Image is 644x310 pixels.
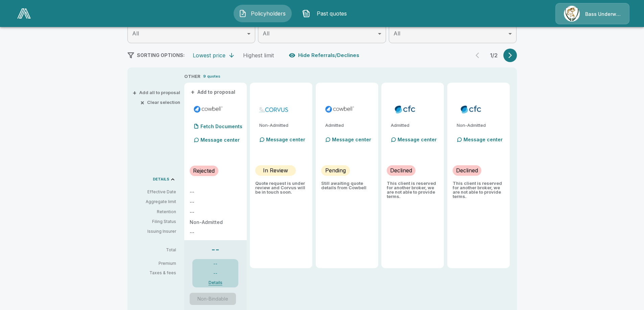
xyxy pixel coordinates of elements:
[234,5,292,22] button: Policyholders IconPolicyholders
[302,9,310,18] img: Past quotes Icon
[133,189,176,195] p: Effective Date
[184,73,200,80] p: OTHER
[211,246,219,254] p: --
[213,271,217,275] p: --
[133,248,182,252] p: Total
[190,210,241,215] p: --
[132,30,139,37] span: All
[133,261,182,265] p: Premium
[190,220,241,225] p: Non-Admitted
[297,5,355,22] button: Past quotes IconPast quotes
[190,88,237,96] button: +Add to proposal
[137,52,185,58] span: SORTING OPTIONS:
[133,271,182,275] p: Taxes & fees
[133,90,137,95] span: +
[213,262,217,266] p: --
[153,177,169,181] p: DETAILS
[391,123,438,128] p: Admitted
[133,219,176,225] p: Filing Status
[133,199,176,205] p: Aggregate limit
[193,52,225,59] div: Lowest price
[393,30,400,37] span: All
[133,209,176,215] p: Retention
[190,230,241,235] p: --
[142,100,180,105] button: ×Clear selection
[259,123,307,128] p: Non-Admitted
[455,104,487,114] img: cfccyber
[255,181,307,194] p: Quote request is under review and Corvus will be in touch soon.
[190,293,241,305] span: Quote is a non-bindable indication
[140,100,144,105] span: ×
[266,136,305,143] p: Message center
[287,49,362,62] button: Hide Referrals/Declines
[487,53,501,58] p: 1 / 2
[200,124,242,129] p: Fetch Documents
[332,136,371,143] p: Message center
[193,167,215,175] p: Rejected
[456,166,478,174] p: Declined
[324,104,355,114] img: cowbellp100
[134,90,180,95] button: +Add all to proposal
[263,166,288,174] p: In Review
[239,9,247,18] img: Policyholders Icon
[207,74,220,79] p: quotes
[453,181,504,199] p: This client is reserved for another broker, we are not able to provide terms.
[243,52,274,59] div: Highest limit
[387,181,438,199] p: This client is reserved for another broker, we are not able to provide terms.
[398,136,437,143] p: Message center
[263,30,269,37] span: All
[463,136,503,143] p: Message center
[190,190,241,194] p: --
[313,9,350,18] span: Past quotes
[192,104,224,114] img: cowbellp250
[321,181,373,190] p: Still awaiting quote details from Cowbell
[202,281,229,285] button: Details
[390,166,412,174] p: Declined
[133,228,176,234] p: Issuing Insurer
[249,9,287,18] span: Policyholders
[203,74,206,79] p: 9
[389,104,421,114] img: cfccyberadmitted
[325,123,373,128] p: Admitted
[17,8,31,19] img: AA Logo
[191,90,195,94] span: +
[258,104,289,114] img: corvuscybersurplus
[457,123,504,128] p: Non-Admitted
[325,166,346,174] p: Pending
[200,136,240,143] p: Message center
[190,200,241,204] p: --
